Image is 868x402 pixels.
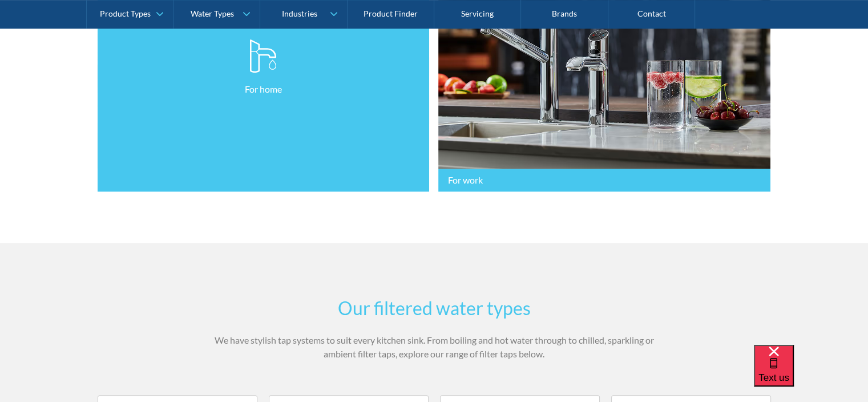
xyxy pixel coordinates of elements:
[212,294,657,322] h2: Our filtered water types
[191,9,234,19] div: Water Types
[281,9,317,19] div: Industries
[100,9,151,19] div: Product Types
[754,345,868,402] iframe: podium webchat widget bubble
[245,82,282,96] p: For home
[212,333,657,361] p: We have stylish tap systems to suit every kitchen sink. From boiling and hot water through to chi...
